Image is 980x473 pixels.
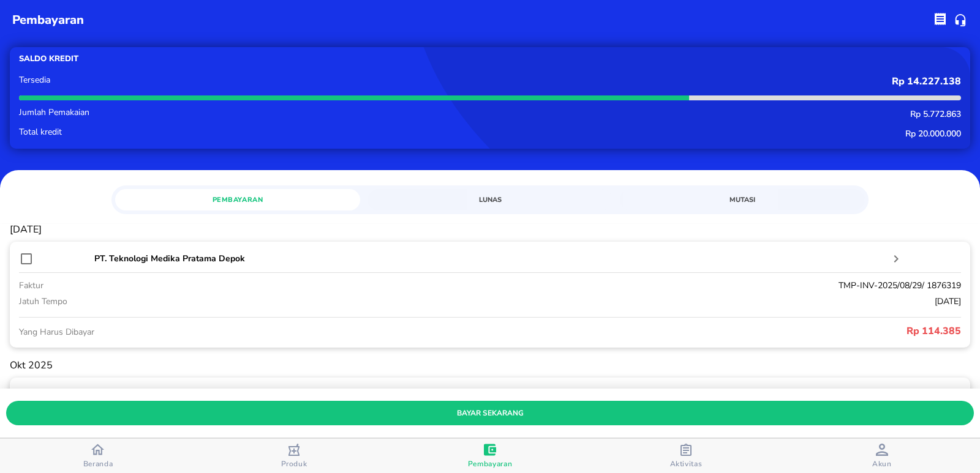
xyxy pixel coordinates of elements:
button: bayar sekarang [6,401,974,425]
p: Rp 20.000.000 [412,128,961,140]
button: Produk [196,439,392,473]
p: Rp 14.227.138 [412,76,961,88]
p: TMP-INV-2025/08/29/ 1876319 [412,279,961,292]
p: Rp 5.772.863 [412,108,961,120]
span: Aktivitas [670,459,703,469]
p: Rp 114.385 [490,324,961,338]
span: Pembayaran [123,194,353,206]
p: [DATE] [10,224,970,236]
span: Mutasi [627,194,858,206]
span: Akun [872,459,892,469]
a: Pembayaran [115,189,360,210]
button: Akun [784,439,980,473]
button: Pembayaran [392,439,588,473]
p: Okt 2025 [10,360,970,371]
p: PT. Teknologi Medika Pratama Depok [94,252,888,265]
p: [DATE] [412,295,961,308]
button: Aktivitas [588,439,784,473]
a: Mutasi [620,189,865,210]
p: Jumlah Pemakaian [19,108,412,117]
span: Lunas [375,194,605,206]
p: faktur [19,279,412,292]
div: simple tabs [111,185,869,210]
span: Produk [281,459,307,469]
p: Total kredit [19,128,412,136]
p: Tersedia [19,76,412,84]
span: bayar sekarang [16,407,964,420]
p: Saldo kredit [19,53,490,65]
span: Pembayaran [468,459,513,469]
span: Beranda [83,459,113,469]
p: Yang Harus Dibayar [19,326,490,338]
p: pembayaran [12,11,84,29]
p: jatuh tempo [19,295,412,308]
a: Lunas [367,189,612,210]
